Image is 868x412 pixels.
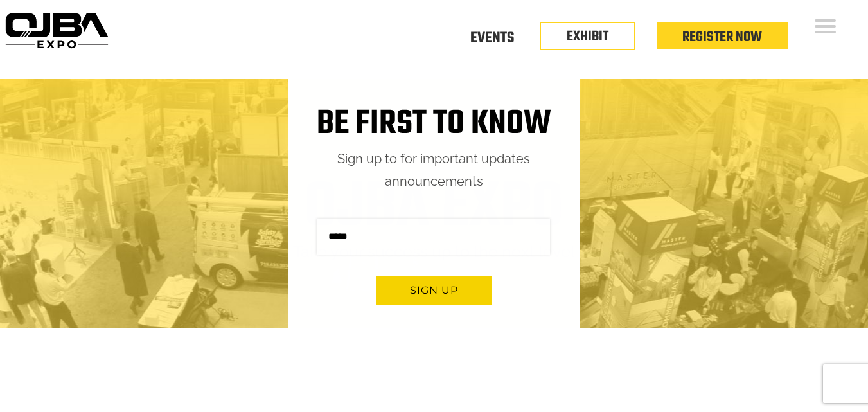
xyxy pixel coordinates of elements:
h2: Take your success up to the next level [10,241,858,262]
button: Sign up [376,276,492,305]
a: EXHIBIT [567,26,608,48]
a: Register Now [682,26,762,48]
h1: Be first to know [288,104,580,145]
p: Sign up to for important updates announcements [288,148,580,193]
